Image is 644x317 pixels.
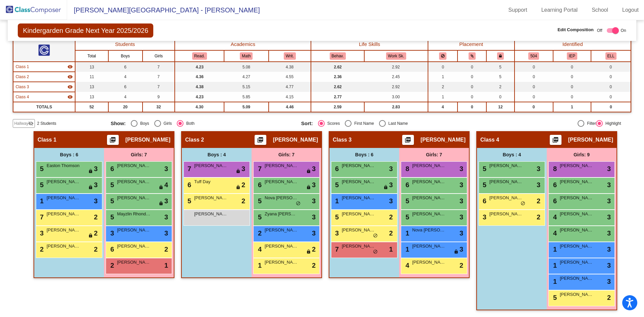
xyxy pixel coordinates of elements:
[38,213,44,221] span: 7
[306,169,311,174] span: lock
[256,181,262,189] span: 6
[38,246,44,253] span: 2
[404,197,409,205] span: 5
[553,102,591,112] td: 1
[143,50,175,62] th: Girls
[256,229,262,237] span: 2
[551,246,557,253] span: 1
[117,162,151,169] span: [PERSON_NAME]
[164,196,168,206] span: 3
[185,137,204,143] span: Class 2
[47,243,80,250] span: [PERSON_NAME] (Knoxx) [PERSON_NAME]
[75,39,175,50] th: Students
[108,102,143,112] td: 20
[117,243,151,250] span: [PERSON_NAME]
[269,82,311,92] td: 4.77
[47,195,80,201] span: [PERSON_NAME]
[109,165,114,172] span: 6
[109,213,114,221] span: 5
[597,28,602,34] span: Off
[15,84,29,90] span: Class 3
[389,228,393,238] span: 2
[551,197,557,205] span: 6
[183,120,195,126] div: Both
[311,102,364,112] td: 2.59
[301,120,487,127] mat-radio-group: Select an option
[333,137,352,143] span: Class 3
[605,52,616,60] button: ELL
[265,195,298,201] span: Nova [PERSON_NAME]
[404,137,412,146] mat-icon: picture_as_pdf
[454,249,459,255] span: lock
[551,137,559,146] mat-icon: picture_as_pdf
[333,197,339,205] span: 1
[404,181,409,189] span: 6
[34,148,104,161] div: Boys : 6
[311,82,364,92] td: 2.62
[428,82,458,92] td: 2
[312,212,316,222] span: 3
[333,165,339,172] span: 6
[312,196,316,206] span: 3
[364,92,428,102] td: 3.00
[591,82,631,92] td: 0
[88,233,93,239] span: lock
[404,213,409,221] span: 5
[591,62,631,72] td: 0
[109,181,114,189] span: 5
[306,249,311,255] span: lock
[480,137,499,143] span: Class 4
[412,243,446,250] span: [PERSON_NAME]
[607,212,611,222] span: 3
[13,92,75,102] td: Danielle Jelesiewicz - No Class Name
[460,228,463,238] span: 3
[117,211,151,217] span: Mayzlin Rhondeau
[333,246,339,253] span: 7
[352,120,374,126] div: First Name
[306,185,311,190] span: lock
[256,137,264,146] mat-icon: picture_as_pdf
[138,120,149,126] div: Boys
[553,50,591,62] th: Individualized Education Plan
[265,178,298,185] span: [PERSON_NAME]
[256,197,262,205] span: 5
[404,229,409,237] span: 1
[389,212,393,222] span: 2
[194,178,228,185] span: Tuff Day
[312,164,316,174] span: 3
[186,165,191,172] span: 7
[47,178,80,185] span: [PERSON_NAME]
[489,178,523,185] span: [PERSON_NAME]
[117,259,151,266] span: [PERSON_NAME]
[481,197,486,205] span: 6
[458,82,486,92] td: 0
[164,212,168,222] span: 3
[194,211,228,217] span: [PERSON_NAME]
[111,120,296,127] mat-radio-group: Select an option
[94,212,98,222] span: 2
[194,195,228,201] span: [PERSON_NAME]
[241,180,245,190] span: 2
[428,102,458,112] td: 4
[109,137,117,146] mat-icon: picture_as_pdf
[164,180,168,190] span: 4
[412,195,446,201] span: [PERSON_NAME]
[458,92,486,102] td: 0
[428,50,458,62] th: Keep away students
[521,201,525,206] span: do_not_disturb_alt
[256,213,262,221] span: 5
[75,102,108,112] td: 52
[486,102,514,112] td: 12
[551,181,557,189] span: 6
[241,164,245,174] span: 3
[28,121,34,126] mat-icon: visibility_off
[537,196,540,206] span: 2
[182,148,252,161] div: Boys : 4
[236,169,240,174] span: lock
[175,62,224,72] td: 4.23
[67,74,73,80] mat-icon: visibility
[486,50,514,62] th: Keep with teacher
[18,23,153,38] span: Kindergarden Grade Next Year 2025/2026
[586,5,613,15] a: School
[175,72,224,82] td: 4.36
